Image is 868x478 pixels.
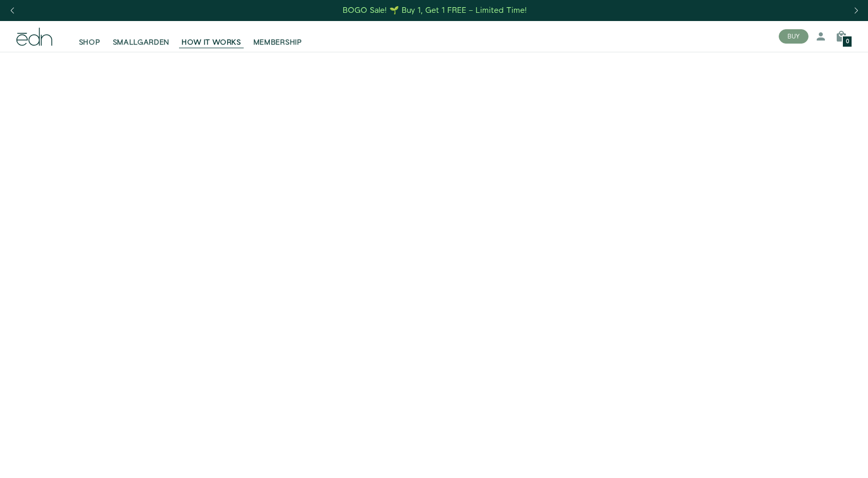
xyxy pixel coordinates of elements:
[247,25,308,48] a: MEMBERSHIP
[79,37,101,48] span: SHOP
[113,37,170,48] span: SMALLGARDEN
[175,25,247,48] a: HOW IT WORKS
[107,25,176,48] a: SMALLGARDEN
[342,3,528,18] a: BOGO Sale! 🌱 Buy 1, Get 1 FREE – Limited Time!
[343,5,527,16] div: BOGO Sale! 🌱 Buy 1, Get 1 FREE – Limited Time!
[73,25,107,48] a: SHOP
[779,29,808,44] button: BUY
[253,37,302,48] span: MEMBERSHIP
[182,37,241,48] span: HOW IT WORKS
[789,447,858,473] iframe: Opens a widget where you can find more information
[846,39,849,45] span: 0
